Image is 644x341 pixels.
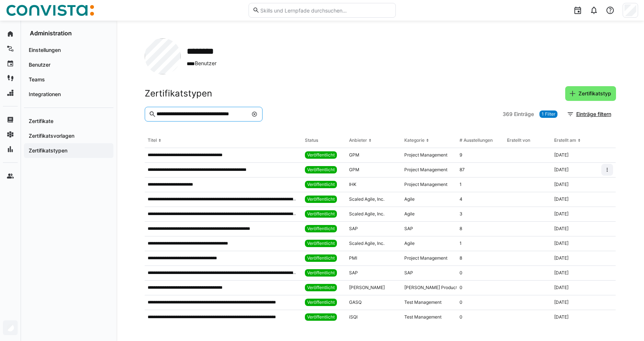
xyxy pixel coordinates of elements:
[349,314,358,320] div: iSQI
[349,240,384,246] div: Scaled Agile, Inc.
[349,270,358,276] div: SAP
[349,152,359,158] div: GPM
[404,182,447,187] div: Project Management
[148,137,157,143] div: Titel
[404,299,441,305] div: Test Management
[554,270,569,276] div: [DATE]
[307,226,335,232] span: Veröffentlicht
[307,196,335,202] span: Veröffentlicht
[507,137,530,143] div: Erstellt von
[554,152,569,158] div: [DATE]
[460,137,493,143] div: # Ausstellungen
[460,152,462,158] div: 9
[307,299,335,305] span: Veröffentlicht
[404,211,415,217] div: Agile
[404,196,415,202] div: Agile
[565,86,616,101] button: Zertifikatstyp
[307,211,335,217] span: Veröffentlicht
[349,299,362,305] div: GASQ
[542,111,555,117] span: 1 Filter
[460,167,465,173] div: 87
[145,88,212,99] h2: Zertifikatstypen
[187,60,223,67] span: Benutzer
[554,255,569,261] div: [DATE]
[404,137,425,143] div: Kategorie
[460,226,462,232] div: 8
[307,314,335,320] span: Veröffentlicht
[460,270,462,276] div: 0
[460,196,462,202] div: 4
[460,240,462,246] div: 1
[503,110,513,118] span: 369
[307,240,335,246] span: Veröffentlicht
[554,182,569,187] div: [DATE]
[404,167,447,173] div: Project Management
[554,240,569,246] div: [DATE]
[349,137,367,143] div: Anbieter
[554,211,569,217] div: [DATE]
[349,226,358,232] div: SAP
[460,285,462,291] div: 0
[349,196,384,202] div: Scaled Agile, Inc.
[307,152,335,158] span: Veröffentlicht
[404,152,447,158] div: Project Management
[307,285,335,291] span: Veröffentlicht
[554,196,569,202] div: [DATE]
[349,167,359,173] div: GPM
[404,285,486,291] div: [PERSON_NAME] Product Certifications
[563,107,616,122] button: Einträge filtern
[460,182,462,187] div: 1
[460,299,462,305] div: 0
[554,137,576,143] div: Erstellt am
[404,240,415,246] div: Agile
[404,270,413,276] div: SAP
[554,285,569,291] div: [DATE]
[349,255,357,261] div: PMI
[554,299,569,305] div: [DATE]
[404,314,441,320] div: Test Management
[260,7,391,14] input: Skills und Lernpfade durchsuchen…
[554,226,569,232] div: [DATE]
[404,255,447,261] div: Project Management
[404,226,413,232] div: SAP
[307,255,335,261] span: Veröffentlicht
[349,182,356,187] div: IHK
[577,90,612,97] span: Zertifikatstyp
[514,110,534,118] span: Einträge
[460,255,462,261] div: 8
[460,211,462,217] div: 3
[307,270,335,276] span: Veröffentlicht
[349,211,384,217] div: Scaled Agile, Inc.
[307,167,335,173] span: Veröffentlicht
[460,314,462,320] div: 0
[349,285,385,291] div: [PERSON_NAME]
[554,314,569,320] div: [DATE]
[575,110,612,118] span: Einträge filtern
[307,182,335,187] span: Veröffentlicht
[554,167,569,173] div: [DATE]
[305,137,318,143] div: Status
